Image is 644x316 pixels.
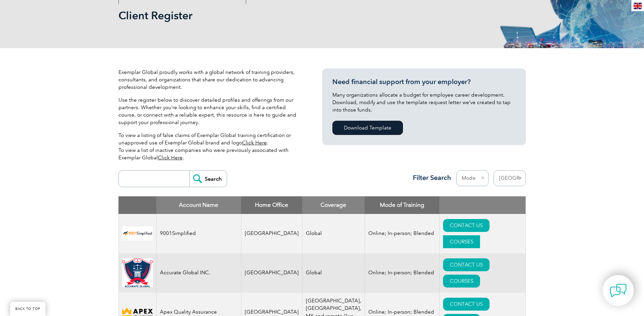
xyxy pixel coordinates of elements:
[443,235,480,248] a: COURSES
[439,196,526,214] th: : activate to sort column ascending
[241,253,302,293] td: [GEOGRAPHIC_DATA]
[302,253,365,293] td: Global
[443,275,480,288] a: COURSES
[332,78,516,86] h3: Need financial support from your employer?
[118,132,302,161] p: To view a listing of false claims of Exemplar Global training certification or unapproved use of ...
[633,3,642,9] img: en
[610,282,627,299] img: contact-chat.png
[189,171,227,187] input: Search
[156,214,241,253] td: 9001Simplified
[365,214,439,253] td: Online; In-person; Blended
[241,214,302,253] td: [GEOGRAPHIC_DATA]
[118,10,404,21] h2: Client Register
[156,196,241,214] th: Account Name: activate to sort column descending
[118,96,302,126] p: Use the register below to discover detailed profiles and offerings from our partners. Whether you...
[332,121,403,135] a: Download Template
[443,298,490,311] a: CONTACT US
[156,253,241,293] td: Accurate Global INC.
[443,219,490,232] a: CONTACT US
[10,302,45,316] a: BACK TO TOP
[122,226,153,240] img: 37c9c059-616f-eb11-a812-002248153038-logo.png
[158,155,183,161] a: Click Here
[409,174,451,182] h3: Filter Search
[365,253,439,293] td: Online; In-person; Blended
[242,140,267,146] a: Click Here
[332,91,516,114] p: Many organizations allocate a budget for employee career development. Download, modify and use th...
[365,196,439,214] th: Mode of Training: activate to sort column ascending
[241,196,302,214] th: Home Office: activate to sort column ascending
[302,196,365,214] th: Coverage: activate to sort column ascending
[122,258,153,288] img: a034a1f6-3919-f011-998a-0022489685a1-logo.png
[302,214,365,253] td: Global
[443,258,490,271] a: CONTACT US
[118,68,302,91] p: Exemplar Global proudly works with a global network of training providers, consultants, and organ...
